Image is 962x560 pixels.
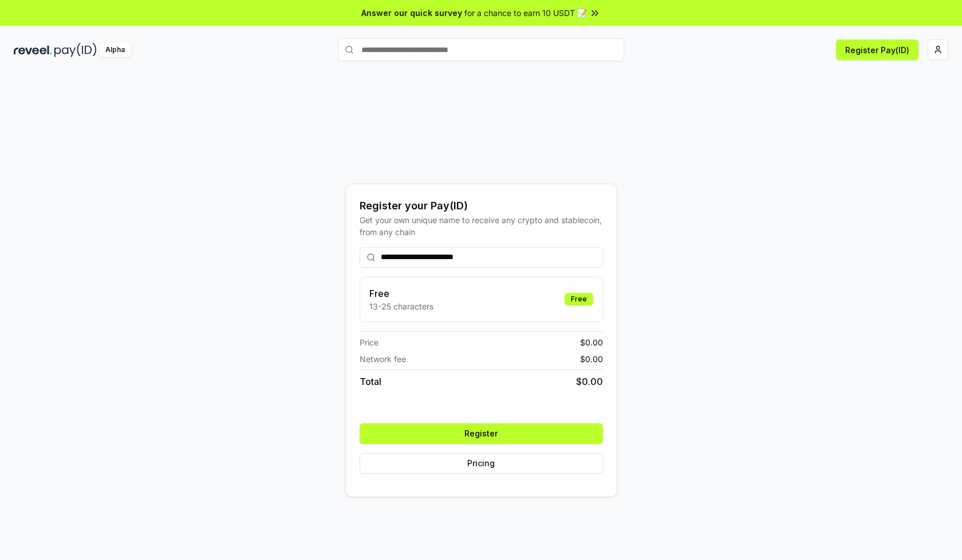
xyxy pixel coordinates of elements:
img: reveel_dark [14,43,52,57]
button: Register [360,423,603,444]
span: Price [360,336,379,348]
span: $ 0.00 [576,375,603,388]
span: $ 0.00 [580,353,603,365]
button: Pricing [360,453,603,474]
span: Answer our quick survey [361,7,462,19]
button: Register Pay(ID) [836,39,918,60]
h3: Free [369,287,433,300]
p: 13-25 characters [369,300,433,312]
div: Register your Pay(ID) [360,198,603,214]
div: Free [565,293,593,305]
img: pay_id [54,43,97,57]
span: Network fee [360,353,406,365]
span: Total [360,375,381,388]
div: Get your own unique name to receive any crypto and stablecoin, from any chain [360,214,603,238]
span: $ 0.00 [580,336,603,348]
div: Alpha [99,43,131,57]
span: for a chance to earn 10 USDT 📝 [464,7,587,19]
